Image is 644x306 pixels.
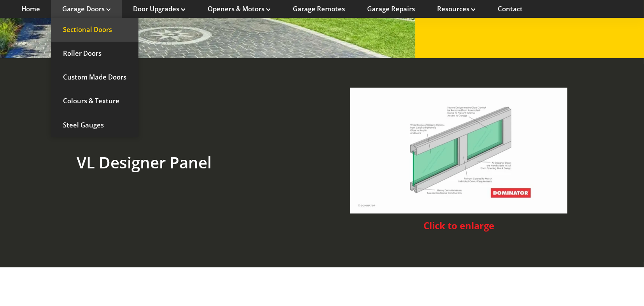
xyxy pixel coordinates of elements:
a: Door Upgrades [133,5,185,13]
a: Sectional Doors [51,18,138,42]
a: Custom Made Doors [51,65,138,89]
a: Home [21,5,40,13]
a: Colours & Texture [51,89,138,113]
a: Garage Remotes [293,5,345,13]
img: Click to enlarge [350,88,567,214]
a: Resources [437,5,476,13]
a: Steel Gauges [51,113,138,137]
a: Garage Repairs [367,5,415,13]
span: Click to enlarge [423,219,494,232]
a: Roller Doors [51,42,138,65]
a: Contact [498,5,523,13]
h2: VL Designer Panel [77,153,294,172]
a: Openers & Motors [208,5,271,13]
a: Garage Doors [62,5,111,13]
